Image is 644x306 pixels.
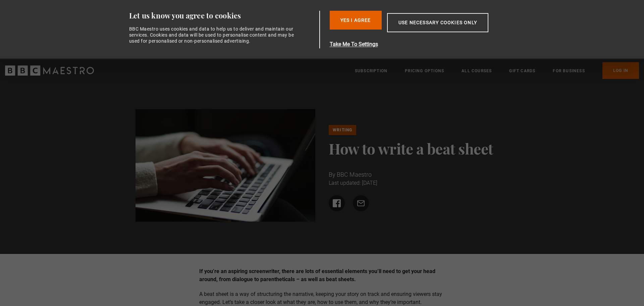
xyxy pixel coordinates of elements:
[136,109,316,222] img: A person types
[553,68,585,74] a: For business
[387,13,488,32] button: Use necessary cookies only
[329,171,335,178] span: By
[129,11,317,20] div: Let us know you agree to cookies
[5,65,94,76] svg: BBC Maestro
[602,62,639,79] a: Log In
[329,140,509,157] h1: How to write a beat sheet
[355,62,639,79] nav: Primary
[129,26,298,44] div: BBC Maestro uses cookies and data to help us to deliver and maintain our services. Cookies and da...
[199,268,435,282] strong: If you’re an aspiring screenwriter, there are lots of essential elements you’ll need to get your ...
[355,68,387,74] a: Subscription
[330,40,520,48] button: Take Me To Settings
[509,68,535,74] a: Gift Cards
[462,68,492,74] a: All Courses
[337,171,372,178] span: BBC Maestro
[329,180,377,186] time: Last updated: [DATE]
[329,125,356,135] a: Writing
[330,11,382,30] button: Yes I Agree
[405,68,444,74] a: Pricing Options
